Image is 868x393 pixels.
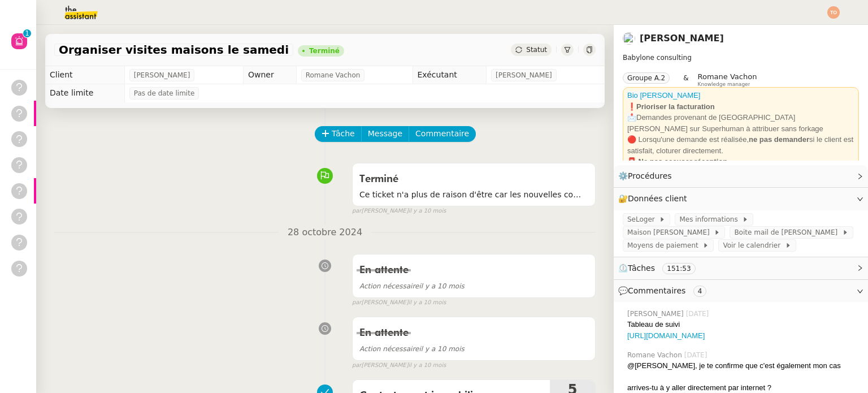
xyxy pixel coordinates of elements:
[734,227,841,238] span: Boite mail de [PERSON_NAME]
[627,227,714,238] span: Maison [PERSON_NAME]
[618,192,692,205] span: 🔐
[628,194,687,203] span: Données client
[352,361,446,370] small: [PERSON_NAME]
[679,214,742,225] span: Mes informations
[361,126,409,142] button: Message
[618,286,711,295] span: 💬
[723,240,784,251] span: Voir le calendrier
[627,112,854,134] div: Demandes provenant de [GEOGRAPHIC_DATA][PERSON_NAME] sur Superhuman à attribuer sans forkage
[352,206,362,216] span: par
[618,170,677,183] span: ⚙️
[628,264,655,273] span: Tâches
[698,81,750,88] span: Knowledge manager
[627,102,715,111] strong: ❗Prioriser la facturation
[614,165,868,187] div: ⚙️Procédures
[45,84,124,102] td: Date limite
[614,257,868,279] div: ⏲️Tâches 151:53
[409,206,446,216] span: il y a 10 mois
[627,214,659,225] span: SeLoger
[623,32,635,45] img: users%2FSg6jQljroSUGpSfKFUOPmUmNaZ23%2Favatar%2FUntitled.png
[352,298,446,308] small: [PERSON_NAME]
[23,29,31,37] nz-badge-sup: 1
[623,54,692,62] span: Babylone consulting
[59,44,289,55] span: Organiser visites maisons le samedi
[359,345,419,353] span: Action nécessaire
[352,206,446,216] small: [PERSON_NAME]
[627,350,684,360] span: Romane Vachon
[627,319,859,330] div: Tableau de suivi
[627,240,702,251] span: Moyens de paiement
[359,265,409,275] span: En attente
[618,264,705,273] span: ⏲️
[359,282,465,290] span: il y a 10 mois
[627,91,700,100] a: Bio [PERSON_NAME]
[627,157,730,166] strong: 📮 Ne pas accuser réception.
[352,298,362,308] span: par
[409,126,476,142] button: Commentaire
[627,113,636,122] span: 📩
[306,70,361,81] span: Romane Vachon
[627,331,705,340] a: [URL][DOMAIN_NAME]
[627,360,859,372] div: @[PERSON_NAME], je te confirme que c'est également mon cas
[243,66,296,84] td: Owner
[352,361,362,370] span: par
[413,66,486,84] td: Exécutant
[698,72,757,81] span: Romane Vachon
[134,70,190,81] span: [PERSON_NAME]
[614,280,868,302] div: 💬Commentaires 4
[279,225,371,240] span: 28 octobre 2024
[526,46,547,54] span: Statut
[614,188,868,210] div: 🔐Données client
[359,174,398,184] span: Terminé
[415,127,469,140] span: Commentaire
[693,286,707,297] nz-tag: 4
[628,286,685,295] span: Commentaires
[686,309,711,319] span: [DATE]
[368,127,402,140] span: Message
[359,345,465,353] span: il y a 10 mois
[359,188,588,201] span: Ce ticket n'a plus de raison d'être car les nouvelles communications se font sur le ticket créé h...
[315,126,362,142] button: Tâche
[496,70,552,81] span: [PERSON_NAME]
[683,72,688,87] span: &
[684,350,710,360] span: [DATE]
[309,47,340,54] div: Terminé
[359,328,409,338] span: En attente
[359,282,419,290] span: Action nécessaire
[698,72,757,87] app-user-label: Knowledge manager
[628,171,672,180] span: Procédures
[409,298,446,308] span: il y a 10 mois
[623,72,670,84] nz-tag: Groupe A.2
[640,33,724,44] a: [PERSON_NAME]
[134,88,195,99] span: Pas de date limite
[627,309,686,319] span: [PERSON_NAME]
[662,263,695,274] nz-tag: 151:53
[25,29,29,40] p: 1
[749,135,809,144] strong: ne pas demander
[627,134,854,156] div: 🔴 Lorsqu'une demande est réalisée, si le client est satisfait, cloturer directement.
[45,66,124,84] td: Client
[332,127,355,140] span: Tâche
[827,6,840,19] img: svg
[409,361,446,370] span: il y a 10 mois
